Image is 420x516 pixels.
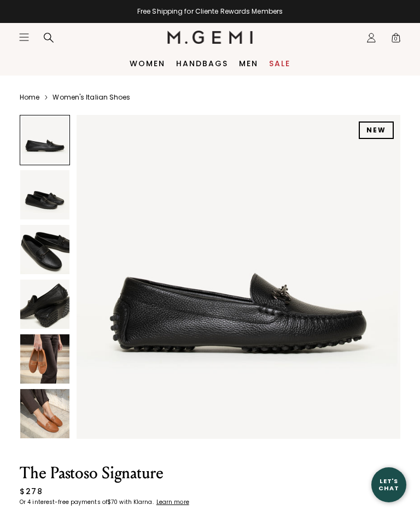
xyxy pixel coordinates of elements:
[176,59,228,68] a: Handbags
[77,115,400,439] img: The Pastoso Signature
[20,170,69,219] img: The Pastoso Signature
[269,59,290,68] a: Sale
[371,478,406,491] div: Let's Chat
[20,280,69,329] img: The Pastoso Signature
[20,465,248,482] h1: The Pastoso Signature
[155,499,189,506] a: Learn more
[19,32,30,43] button: Open site menu
[239,59,258,68] a: Men
[359,121,394,139] div: NEW
[156,498,189,506] klarna-placement-style-cta: Learn more
[20,225,69,274] img: The Pastoso Signature
[20,93,39,102] a: Home
[20,389,69,438] img: The Pastoso Signature
[390,34,401,45] span: 0
[20,486,43,497] div: $278
[167,31,253,44] img: M.Gemi
[20,334,69,384] img: The Pastoso Signature
[107,498,118,506] klarna-placement-style-amount: $70
[52,93,130,102] a: Women's Italian Shoes
[20,498,107,506] klarna-placement-style-body: Or 4 interest-free payments of
[130,59,165,68] a: Women
[119,498,155,506] klarna-placement-style-body: with Klarna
